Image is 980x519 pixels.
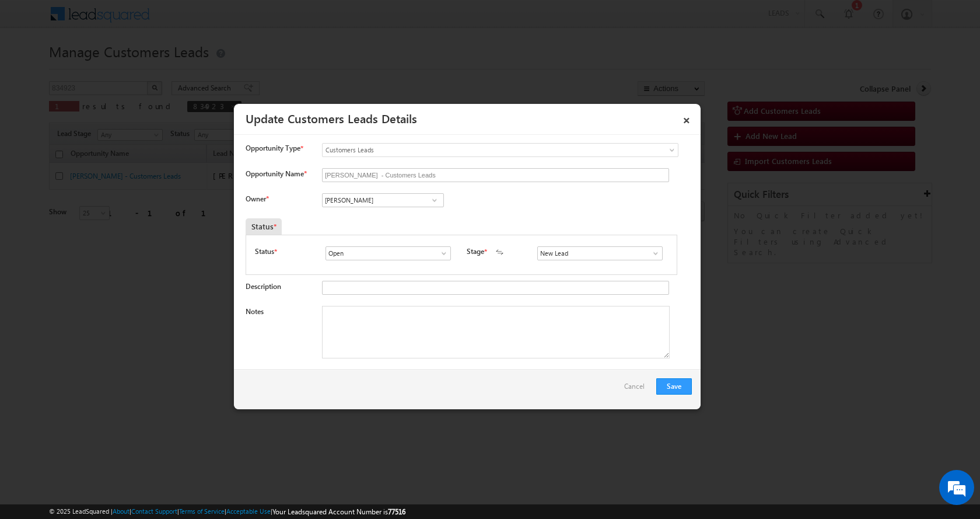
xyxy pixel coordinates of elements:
[645,248,660,259] a: Show All Items
[246,218,282,235] div: Status
[388,507,405,516] span: 77516
[427,194,442,206] a: Show All Items
[323,145,631,155] span: Customers Leads
[226,507,271,515] a: Acceptable Use
[677,108,696,128] a: ×
[255,246,274,257] label: Status
[656,378,692,395] button: Save
[467,246,484,257] label: Stage
[325,246,451,260] input: Type to Search
[20,61,49,76] img: d_60004797649_company_0_60004797649
[433,248,448,259] a: Show All Items
[246,282,281,291] label: Description
[61,61,196,76] div: Chat with us now
[246,194,268,203] label: Owner
[624,378,650,400] a: Cancel
[159,360,212,375] em: Start Chat
[322,193,444,207] input: Type to Search
[272,507,405,516] span: Your Leadsquared Account Number is
[246,143,300,154] span: Opportunity Type
[113,507,129,515] a: About
[246,169,306,178] label: Opportunity Name
[322,143,678,157] a: Customers Leads
[179,507,225,515] a: Terms of Service
[246,307,264,316] label: Notes
[191,6,219,34] div: Minimize live chat window
[537,246,663,260] input: Type to Search
[246,110,417,126] a: Update Customers Leads Details
[49,506,405,517] span: © 2025 LeadSquared | | | | |
[131,507,177,515] a: Contact Support
[15,108,213,350] textarea: Type your message and hit 'Enter'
